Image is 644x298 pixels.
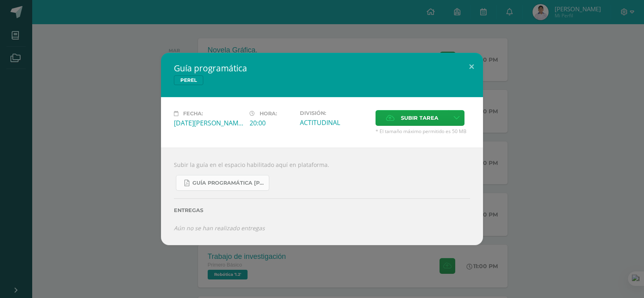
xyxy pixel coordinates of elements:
span: PEREL [174,75,203,85]
span: Fecha: [183,110,203,117]
label: División: [300,110,369,116]
label: Entregas [174,207,470,213]
h2: Guía programática [174,63,470,74]
span: Hora: [260,110,277,117]
div: ACTITUDINAL [300,118,369,127]
span: * El tamaño máximo permitido es 50 MB [376,128,470,135]
div: Subir la guía en el espacio habilitado aquí en plataforma. [161,148,483,245]
span: Guía Programática [PERSON_NAME] 1ro Básico - Bloque 3 - Profe. [PERSON_NAME].pdf [192,180,265,186]
div: 20:00 [250,119,293,127]
a: Guía Programática [PERSON_NAME] 1ro Básico - Bloque 3 - Profe. [PERSON_NAME].pdf [176,175,269,191]
div: [DATE][PERSON_NAME] [174,119,243,127]
i: Aún no se han realizado entregas [174,224,265,232]
button: Close (Esc) [460,53,483,80]
span: Subir tarea [401,110,438,125]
